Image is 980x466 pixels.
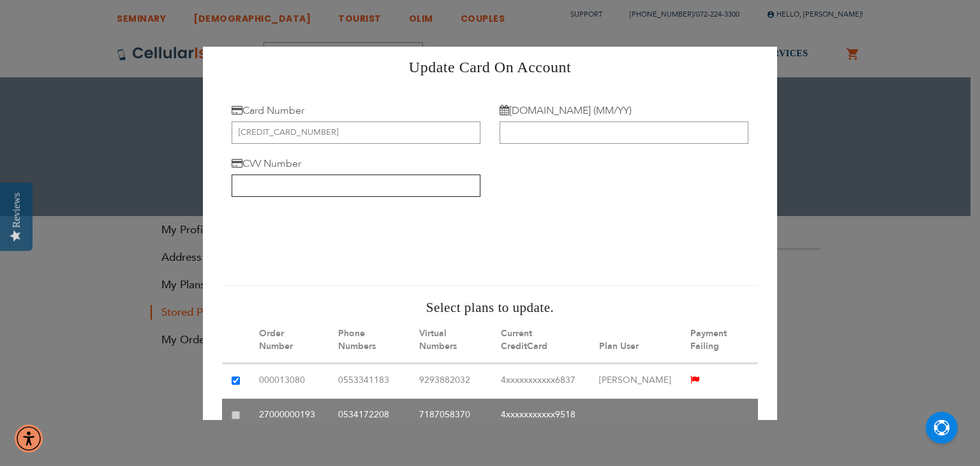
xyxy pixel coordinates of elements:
td: 9293882032 [410,364,491,399]
th: Virtual Numbers [410,318,491,363]
td: [PERSON_NAME] [590,364,681,399]
td: 000013080 [249,364,329,399]
iframe: reCAPTCHA [232,213,426,263]
h2: Update Card On Account [212,56,768,78]
th: Current CreditCard [491,318,589,363]
div: Accessibility Menu [15,424,43,453]
label: Card Number [232,104,304,118]
h4: Select plans to update. [222,299,758,318]
label: [DOMAIN_NAME] (MM/YY) [500,104,632,118]
th: Phone Numbers [329,318,410,363]
th: Payment Failing [681,318,758,363]
label: CVV Number [232,157,301,171]
th: Plan User [590,318,681,363]
th: Order Number [249,318,329,363]
td: 4xxxxxxxxxxx6837 [491,364,589,399]
div: Reviews [11,192,22,228]
td: 0553341183 [329,364,410,399]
